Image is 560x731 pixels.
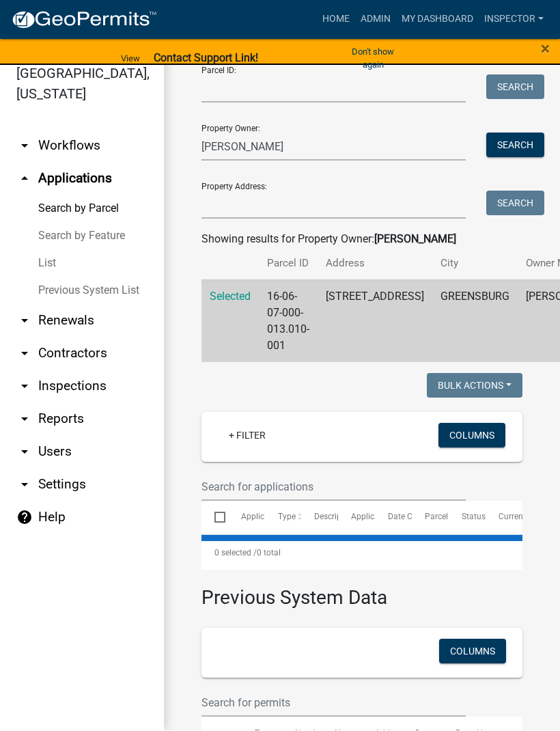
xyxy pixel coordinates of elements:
a: View [115,48,145,70]
span: Parcel ID [425,512,458,522]
i: arrow_drop_up [16,171,33,187]
button: Columns [438,424,505,448]
i: arrow_drop_down [16,411,33,428]
a: My Dashboard [396,7,479,33]
datatable-header-cell: Description [301,501,338,534]
td: [STREET_ADDRESS] [318,280,432,363]
datatable-header-cell: Parcel ID [412,501,449,534]
button: Bulk Actions [427,374,522,398]
span: Application Number [241,512,316,522]
i: arrow_drop_down [16,313,33,329]
datatable-header-cell: Applicant [338,501,375,534]
span: × [541,40,550,59]
td: 16-06-07-000-013.010-001 [259,280,318,363]
td: GREENSBURG [432,280,518,363]
datatable-header-cell: Application Number [227,501,264,534]
input: Search for applications [201,473,466,501]
datatable-header-cell: Select [201,501,227,534]
span: Applicant [351,512,387,522]
button: Columns [439,639,506,664]
span: Current Activity [499,512,555,522]
input: Search for permits [201,689,466,717]
strong: [PERSON_NAME] [374,233,456,246]
span: Status [462,512,486,522]
a: + Filter [218,424,277,448]
datatable-header-cell: Current Activity [486,501,522,534]
i: arrow_drop_down [16,444,33,460]
datatable-header-cell: Status [449,501,486,534]
button: Search [486,133,544,158]
a: Home [317,7,355,33]
span: 0 selected / [214,549,257,558]
div: Showing results for Property Owner: [201,232,522,248]
i: help [16,510,33,526]
i: arrow_drop_down [16,138,33,154]
h3: Previous System Data [201,570,522,613]
span: Date Created [388,512,436,522]
th: Parcel ID [259,248,318,280]
i: arrow_drop_down [16,346,33,362]
div: 0 total [201,536,522,570]
datatable-header-cell: Type [264,501,301,534]
th: City [432,248,518,280]
strong: Contact Support Link! [154,52,258,65]
span: Description [314,512,356,522]
th: Address [318,248,432,280]
span: Type [278,512,296,522]
button: Don't show again [337,41,410,77]
a: Selected [210,290,251,303]
button: Close [541,41,550,57]
button: Search [486,191,544,216]
a: Inspector [479,7,549,33]
button: Search [486,75,544,100]
i: arrow_drop_down [16,477,33,493]
a: Admin [355,7,396,33]
datatable-header-cell: Date Created [375,501,412,534]
i: arrow_drop_down [16,378,33,395]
